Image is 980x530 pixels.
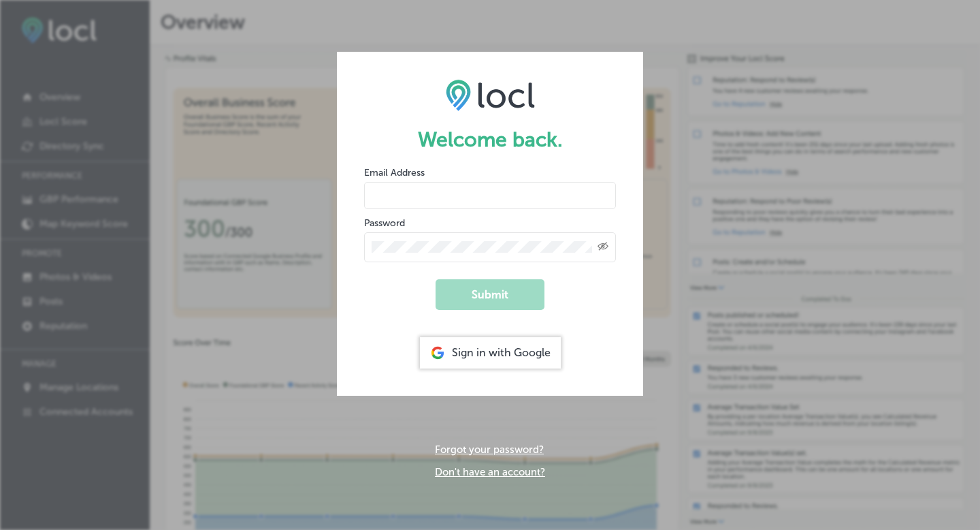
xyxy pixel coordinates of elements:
a: Don't have an account? [435,466,545,478]
div: Sign in with Google [420,337,561,369]
button: Submit [436,279,544,310]
a: Forgot your password? [435,443,544,456]
h1: Welcome back. [364,127,616,152]
img: LOCL logo [446,79,535,110]
label: Email Address [364,167,425,178]
span: Toggle password visibility [598,241,608,253]
label: Password [364,217,405,229]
